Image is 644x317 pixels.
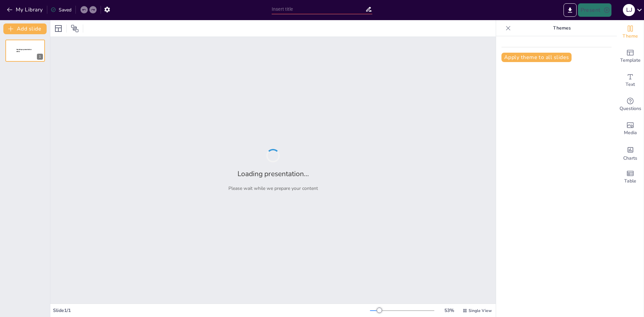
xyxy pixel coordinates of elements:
span: Template [620,57,641,64]
div: 53 % [441,307,457,314]
div: Add charts and graphs [617,141,644,165]
button: Apply theme to all slides [501,53,572,62]
div: Change the overall theme [617,20,644,44]
p: Please wait while we prepare your content [228,185,318,192]
span: Theme [623,33,638,40]
span: Media [624,129,637,137]
span: Charts [623,155,637,162]
div: 1 [5,40,45,62]
h2: Loading presentation... [237,169,309,178]
button: Add slide [3,23,47,34]
input: Insert title [272,4,365,14]
div: Layout [53,23,64,34]
button: Export to PowerPoint [563,3,577,17]
div: 1 [37,54,43,60]
span: Table [624,177,636,185]
span: Questions [620,105,641,112]
div: Add images, graphics, shapes or video [617,117,644,141]
p: Themes [514,20,610,36]
button: My Library [5,4,46,15]
div: Saved [51,7,71,13]
button: L J [623,3,635,17]
div: Add text boxes [617,68,644,93]
div: L J [623,4,635,16]
span: Single View [469,308,492,313]
span: Position [71,24,79,33]
span: Sendsteps presentation editor [16,49,32,52]
div: Get real-time input from your audience [617,93,644,117]
button: Present [578,3,611,17]
div: Add ready made slides [617,44,644,68]
div: Slide 1 / 1 [53,307,370,314]
span: Text [626,81,635,88]
div: Add a table [617,165,644,189]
